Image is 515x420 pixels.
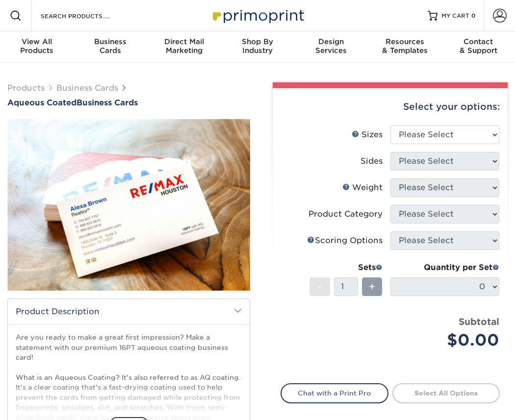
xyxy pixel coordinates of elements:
div: Marketing [147,37,221,55]
span: + [369,279,375,294]
div: Services [294,37,368,55]
a: Chat with a Print Pro [281,383,388,403]
div: Cards [74,37,147,55]
div: $0.00 [398,328,500,352]
input: SEARCH PRODUCTS..... [40,10,135,22]
strong: Subtotal [459,316,499,327]
h1: Business Cards [7,98,250,107]
span: Direct Mail [147,37,221,46]
a: Select All Options [392,383,500,403]
h2: Product Description [8,299,250,324]
div: Select your options: [281,88,500,125]
span: Design [294,37,368,46]
a: Business Cards [56,83,118,93]
img: Aqueous Coated 01 [7,84,250,326]
div: Product Category [309,208,383,220]
div: & Support [441,37,515,55]
a: Resources& Templates [368,31,441,63]
a: Contact& Support [441,31,515,63]
div: Industry [221,37,294,55]
img: Primoprint [208,5,307,26]
span: Aqueous Coated [7,98,77,107]
span: - [317,279,322,294]
div: Scoring Options [307,235,383,247]
a: DesignServices [294,31,368,63]
span: MY CART [441,12,469,20]
div: Sets [309,262,382,273]
span: Business [74,37,147,46]
a: Direct MailMarketing [147,31,221,63]
a: BusinessCards [74,31,147,63]
span: Contact [441,37,515,46]
div: Sides [360,155,383,167]
span: 0 [471,12,476,19]
a: Shop ByIndustry [221,31,294,63]
div: Quantity per Set [390,262,500,273]
a: Aqueous CoatedBusiness Cards [7,98,250,107]
div: Sizes [352,129,383,141]
div: Weight [342,182,383,194]
div: & Templates [368,37,441,55]
span: Shop By [221,37,294,46]
span: Resources [368,37,441,46]
a: Products [7,83,45,93]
